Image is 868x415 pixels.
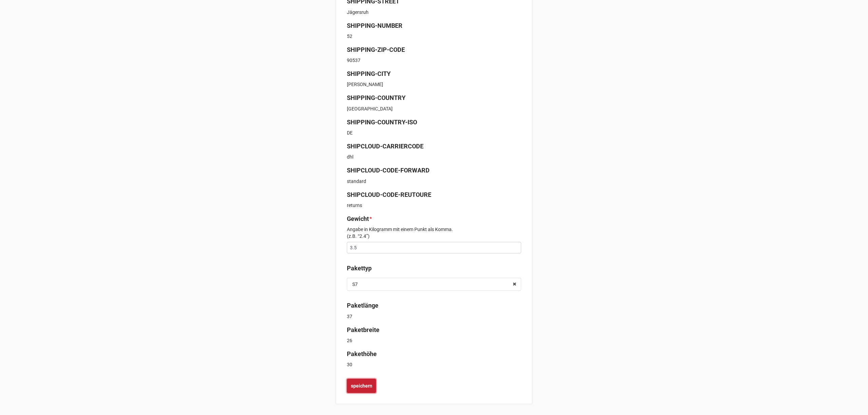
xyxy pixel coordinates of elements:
b: SHIPPING-COUNTRY-ISO [347,119,417,126]
p: 26 [347,337,521,344]
p: [PERSON_NAME] [347,81,521,88]
b: SHIPPING-CITY [347,70,391,77]
p: DE [347,129,521,136]
button: speichern [347,379,376,393]
b: SHIPPING-ZIP-CODE [347,46,405,53]
div: S7 [352,282,358,287]
b: SHIPCLOUD-CODE-REUTOURE [347,191,431,198]
p: [GEOGRAPHIC_DATA] [347,105,521,112]
p: 52 [347,33,521,40]
b: SHIPPING-COUNTRY [347,94,406,101]
label: Pakettyp [347,264,372,273]
b: Paketbreite [347,326,379,333]
b: Paketlänge [347,302,378,309]
p: 30 [347,361,521,368]
p: dhl [347,153,521,160]
b: SHIPPING-NUMBER [347,22,402,29]
p: standard [347,178,521,185]
p: 90537 [347,57,521,64]
b: SHIPCLOUD-CODE-FORWARD [347,167,430,174]
p: Angabe in Kilogramm mit einem Punkt als Komma. (z.B. “2.4”) [347,226,521,240]
b: Pakethöhe [347,350,377,357]
p: Jägersruh [347,9,521,16]
b: SHIPCLOUD-CARRIERCODE [347,143,423,150]
p: 37 [347,313,521,320]
b: speichern [351,382,372,390]
label: Gewicht [347,214,369,224]
p: returns [347,202,521,209]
